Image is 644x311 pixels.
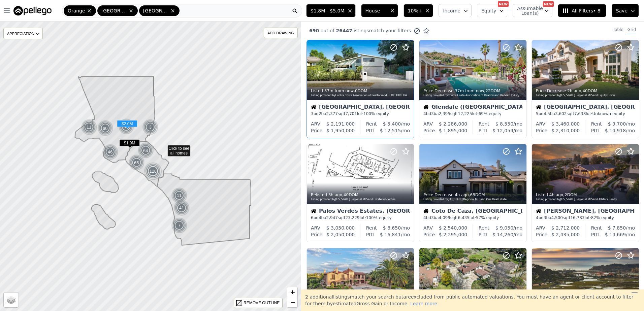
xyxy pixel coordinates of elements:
span: $ 9,050 [495,225,513,231]
div: NEW [543,1,554,7]
span: 2,377 [326,111,338,116]
span: + [290,288,295,296]
span: Income [443,7,460,14]
span: House [365,7,387,14]
img: g2.png [97,119,114,137]
span: 7,638 [574,111,586,116]
span: 10%+ [408,7,422,14]
button: 10%+ [404,4,433,17]
span: 3,602 [555,111,567,116]
a: Zoom in [287,287,297,297]
div: Coto De Caza, [GEOGRAPHIC_DATA] [423,208,522,215]
a: Listed 4h ago,2DOMListing provided by[US_STATE] Regional MLSand Allstars RealtyHouse[PERSON_NAME]... [532,144,639,242]
time: 2025-09-24 14:24 [455,193,469,197]
span: $ 16,841 [380,232,401,237]
span: Equity [481,7,496,14]
button: House [361,4,398,17]
span: 7,701 [345,111,357,116]
div: REMOVE OUTLINE [244,300,280,306]
img: g2.png [128,154,146,171]
a: Price Decrease 2h ago,40DOMListing provided by[US_STATE] Regional MLSand Equity UnionHouse[GEOGRA... [532,40,639,138]
div: 63 [118,118,135,135]
div: /mo [489,224,522,231]
div: 3 [142,119,158,135]
span: 4,500 [551,215,563,220]
div: ARV [536,224,545,231]
div: 2 additional listing s match your search but are excluded from public automated valuations. You m... [301,289,644,311]
div: Listing provided by [US_STATE] Regional MLS and Estate Properties [311,198,411,202]
div: Price [423,231,435,238]
span: 23,229 [345,215,359,220]
span: $2.0M [117,120,137,127]
span: $ 2,191,000 [326,121,355,127]
div: Grid [627,27,636,34]
img: House [536,208,541,214]
div: /mo [600,127,635,134]
span: Learn more [410,301,437,306]
span: All Filters • 8 [562,7,600,14]
div: /mo [600,231,635,238]
span: Assumable Loan(s) [517,6,539,15]
img: g1.png [173,200,190,216]
button: Equity [477,4,507,17]
div: PITI [366,127,375,134]
span: $ 2,295,000 [439,232,468,237]
span: $1.9M [119,139,140,146]
span: $ 2,540,000 [439,225,468,231]
span: $ 7,850 [608,225,626,231]
span: $ 9,700 [608,121,626,127]
div: /mo [487,231,522,238]
div: [PERSON_NAME], [GEOGRAPHIC_DATA] [536,208,635,215]
div: Price Decrease , 68 DOM [423,192,523,198]
div: 4 bd 3 ba sqft lot · 69% equity [423,111,522,116]
div: /mo [377,224,410,231]
div: Listing provided by [US_STATE] Regional MLS and Equity Union [536,94,636,98]
span: $ 14,260 [492,232,513,237]
span: 2,395 [439,111,450,116]
div: 46 [102,144,118,160]
div: 11 [81,119,97,135]
div: [GEOGRAPHIC_DATA], [GEOGRAPHIC_DATA] [311,104,410,111]
div: 3 bd 2 ba sqft lot · 100% equity [311,111,410,116]
div: /mo [489,120,522,127]
img: House [311,104,316,110]
span: 690 [309,28,319,33]
span: $ 2,286,000 [439,121,468,127]
div: 65 [128,154,145,171]
div: Table [613,27,623,34]
img: Pellego [13,6,52,15]
div: ADD DRAWING [264,28,297,38]
div: 7 [171,217,187,234]
button: Income [439,4,472,17]
div: 5 bd 4.5 ba sqft lot · Unknown equity [536,111,635,116]
div: Listed , 0 DOM [311,88,411,94]
span: 6,435 [458,215,469,220]
div: PITI [479,231,487,238]
div: Rent [479,120,489,127]
div: Listing provided by Contra Costa Association of Realtors and Re/Max Tri-City Realty [423,94,523,98]
span: $ 3,460,000 [551,121,580,127]
span: $ 2,435,000 [551,232,580,237]
div: Listing provided by [US_STATE] Regional MLS and Allstars Realty [536,198,636,202]
img: g3.png [144,162,162,180]
time: 2025-09-24 18:53 [455,89,484,93]
div: Price [311,231,322,238]
div: PITI [479,127,487,134]
div: Listed , 2 DOM [536,192,636,198]
img: House [423,208,429,214]
span: 16,783 [570,215,584,220]
div: ARV [311,120,320,127]
span: $ 2,712,000 [551,225,580,231]
div: /mo [377,120,410,127]
time: 2025-09-24 18:53 [324,89,354,93]
img: g1.png [171,187,188,204]
span: $ 5,400 [383,121,401,127]
div: Price [536,231,547,238]
div: APPRECIATION [3,28,43,39]
time: 2025-09-24 14:19 [549,193,563,197]
div: [GEOGRAPHIC_DATA], [GEOGRAPHIC_DATA] [536,104,635,111]
button: Save [612,4,639,17]
span: 4,099 [439,215,450,220]
a: Listed 37m from now,0DOMListing provided byContra Costa Association of Realtorsand BERKSHIRE HATH... [307,40,414,138]
span: $1.8M - $5.0M [311,7,344,14]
